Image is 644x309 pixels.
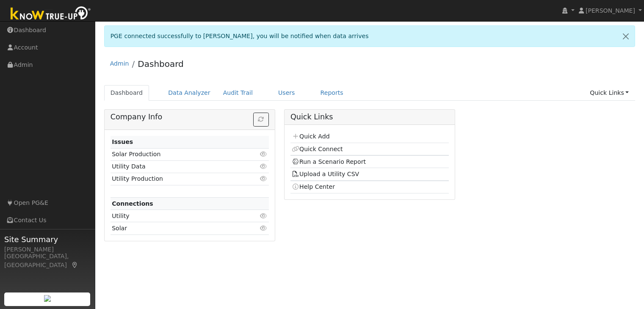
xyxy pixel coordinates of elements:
[292,146,343,152] a: Quick Connect
[272,85,301,101] a: Users
[111,173,243,185] td: Utility Production
[617,26,635,47] a: Close
[260,151,268,157] i: Click to view
[104,25,636,47] div: PGE connected successfully to [PERSON_NAME], you will be notified when data arrives
[110,60,129,67] a: Admin
[138,59,184,69] a: Dashboard
[292,183,335,190] a: Help Center
[583,85,635,101] a: Quick Links
[111,113,269,121] h5: Company Info
[111,148,243,160] td: Solar Production
[260,163,268,169] i: Click to view
[4,245,91,254] div: [PERSON_NAME]
[104,85,149,101] a: Dashboard
[71,262,79,268] a: Map
[4,252,91,270] div: [GEOGRAPHIC_DATA], [GEOGRAPHIC_DATA]
[292,158,366,165] a: Run a Scenario Report
[290,113,449,121] h5: Quick Links
[4,234,91,245] span: Site Summary
[260,213,268,219] i: Click to view
[260,176,268,182] i: Click to view
[111,222,243,235] td: Solar
[314,85,350,101] a: Reports
[260,225,268,231] i: Click to view
[111,210,243,222] td: Utility
[292,133,329,140] a: Quick Add
[292,171,359,177] a: Upload a Utility CSV
[217,85,259,101] a: Audit Trail
[111,160,243,173] td: Utility Data
[586,7,635,14] span: [PERSON_NAME]
[44,295,51,302] img: retrieve
[112,200,153,207] strong: Connections
[112,138,133,145] strong: Issues
[162,85,217,101] a: Data Analyzer
[6,5,95,24] img: Know True-Up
